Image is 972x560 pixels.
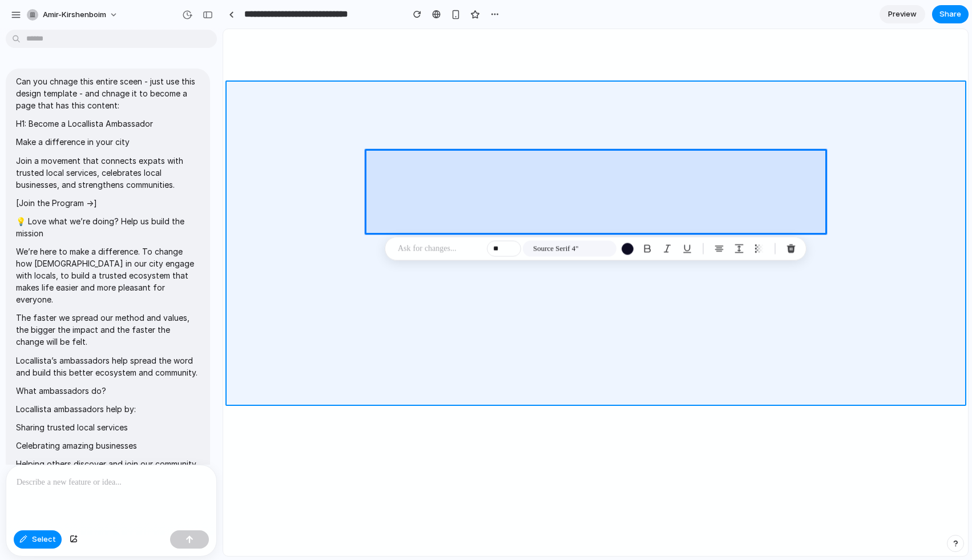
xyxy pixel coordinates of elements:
p: Locallista’s ambassadors help spread the word and build this better ecosystem and community. [16,354,200,378]
button: Source Serif 4" [523,241,616,257]
span: Share [939,9,961,20]
p: The faster we spread our method and values, the bigger the impact and the faster the change will ... [16,312,200,348]
span: Source Serif 4" [533,243,579,255]
span: Preview [888,9,917,20]
p: Make a difference in your city [16,136,200,148]
p: Celebrating amazing businesses [16,440,200,452]
a: Preview [880,5,925,23]
button: amir-kirshenboim [22,6,124,24]
p: Join a movement that connects expats with trusted local services, celebrates local businesses, an... [16,155,200,191]
span: amir-kirshenboim [43,9,106,21]
button: Select [14,530,62,549]
p: What ambassadors do? [16,385,200,397]
p: [Join the Program →] [16,197,200,209]
button: Share [932,5,969,23]
span: Select [32,534,56,545]
p: We’re here to make a difference. To change how [DEMOGRAPHIC_DATA] in our city engage with locals,... [16,245,200,305]
p: 💡 Love what we’re doing? Help us build the mission [16,215,200,239]
p: Can you chnage this entire sceen - just use this design template - and chnage it to become a page... [16,75,200,111]
p: H1: Become a Locallista Ambassador [16,118,200,130]
p: Sharing trusted local services [16,421,200,433]
p: Helping others discover and join our community [16,458,200,470]
p: Locallista ambassadors help by: [16,403,200,415]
